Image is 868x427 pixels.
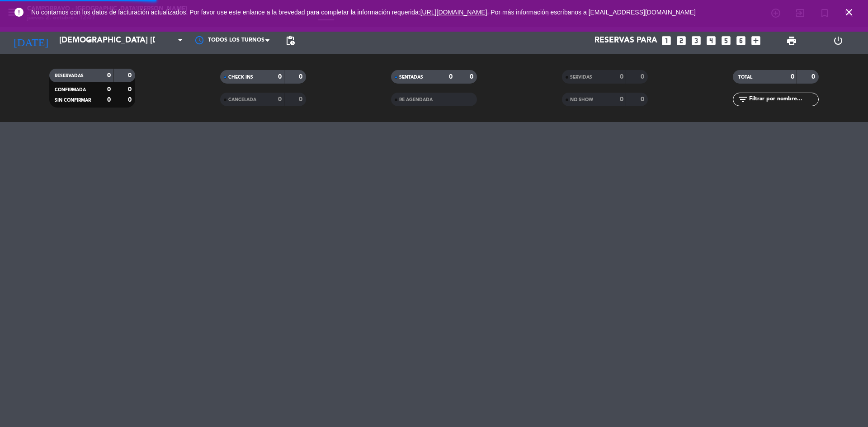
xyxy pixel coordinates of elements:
i: looks_3 [690,35,702,47]
i: power_settings_new [833,35,844,46]
strong: 0 [128,97,133,103]
strong: 0 [278,74,282,80]
strong: 0 [811,74,817,80]
i: looks_5 [720,35,732,47]
span: SENTADAS [399,75,423,80]
span: SIN CONFIRMAR [55,98,91,103]
span: Reservas para [594,36,657,45]
i: filter_list [737,94,748,105]
strong: 0 [791,74,794,80]
strong: 0 [620,96,623,103]
i: error [14,7,24,18]
i: close [844,7,854,18]
span: CHECK INS [228,75,253,80]
span: print [786,35,797,46]
i: arrow_drop_down [84,35,95,46]
i: looks_one [660,35,672,47]
span: CONFIRMADA [55,88,86,92]
strong: 0 [128,86,133,93]
strong: 0 [641,74,646,80]
strong: 0 [449,74,453,80]
div: LOG OUT [815,27,861,54]
span: SERVIDAS [570,75,592,80]
i: looks_6 [735,35,747,47]
span: RESERVADAS [55,74,84,78]
span: RE AGENDADA [399,98,433,102]
strong: 0 [107,72,111,79]
strong: 0 [128,72,133,79]
span: pending_actions [285,35,296,46]
strong: 0 [620,74,623,80]
a: . Por más información escríbanos a [EMAIL_ADDRESS][DOMAIN_NAME] [487,9,696,16]
strong: 0 [107,86,111,93]
span: CANCELADA [228,98,256,102]
i: looks_two [675,35,687,47]
strong: 0 [299,96,304,103]
span: TOTAL [738,75,752,80]
input: Filtrar por nombre... [748,94,818,104]
a: [URL][DOMAIN_NAME] [420,9,487,16]
i: [DATE] [7,31,55,51]
strong: 0 [107,97,111,103]
i: looks_4 [705,35,717,47]
strong: 0 [299,74,304,80]
strong: 0 [278,96,282,103]
span: No contamos con los datos de facturación actualizados. Por favor use este enlance a la brevedad p... [31,9,696,16]
span: NO SHOW [570,98,593,102]
i: add_box [750,35,762,47]
strong: 0 [470,74,475,80]
strong: 0 [641,96,646,103]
